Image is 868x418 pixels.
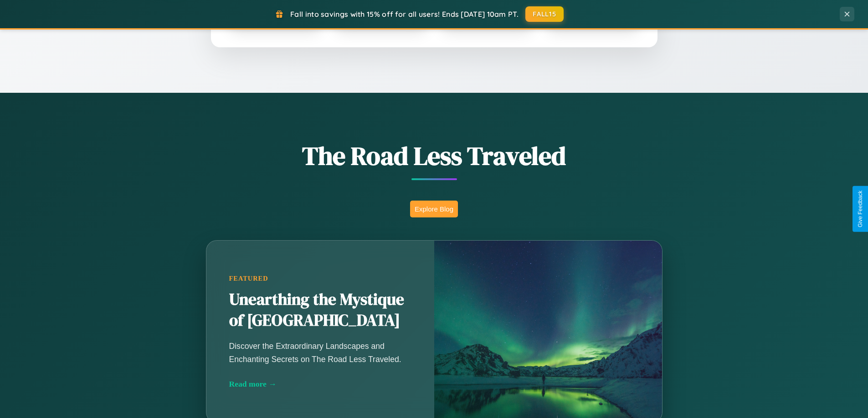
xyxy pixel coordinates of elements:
button: Explore Blog [410,201,458,217]
div: Read more → [229,379,411,389]
div: Give Feedback [857,191,863,227]
button: FALL15 [525,6,564,22]
div: Featured [229,275,411,282]
span: Fall into savings with 15% off for all users! Ends [DATE] 10am PT. [290,10,519,19]
h2: Unearthing the Mystique of [GEOGRAPHIC_DATA] [229,289,411,331]
p: Discover the Extraordinary Landscapes and Enchanting Secrets on The Road Less Traveled. [229,340,411,365]
h1: The Road Less Traveled [161,138,708,173]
